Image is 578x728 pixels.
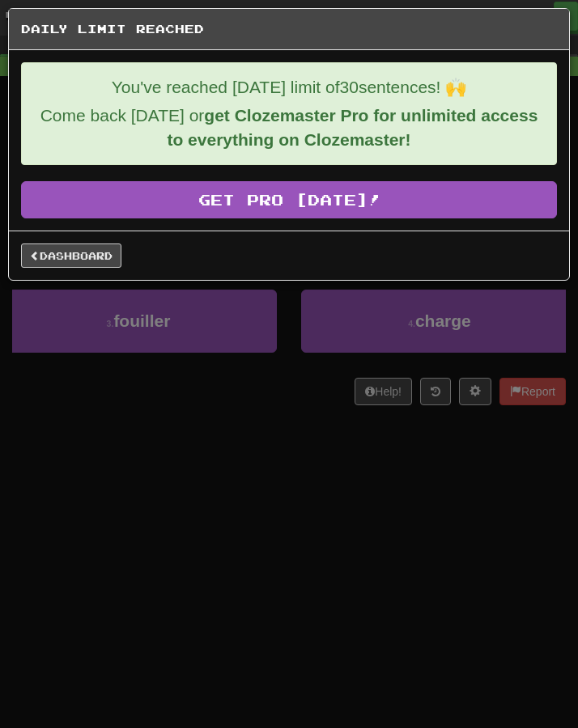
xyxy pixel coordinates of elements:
a: Get Pro [DATE]! [21,181,557,218]
h5: Daily Limit Reached [21,21,557,37]
p: Come back [DATE] or [34,104,544,152]
a: Dashboard [21,243,121,268]
p: You've reached [DATE] limit of 30 sentences! 🙌 [34,75,544,99]
strong: get Clozemaster Pro for unlimited access to everything on Clozemaster! [167,106,538,149]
